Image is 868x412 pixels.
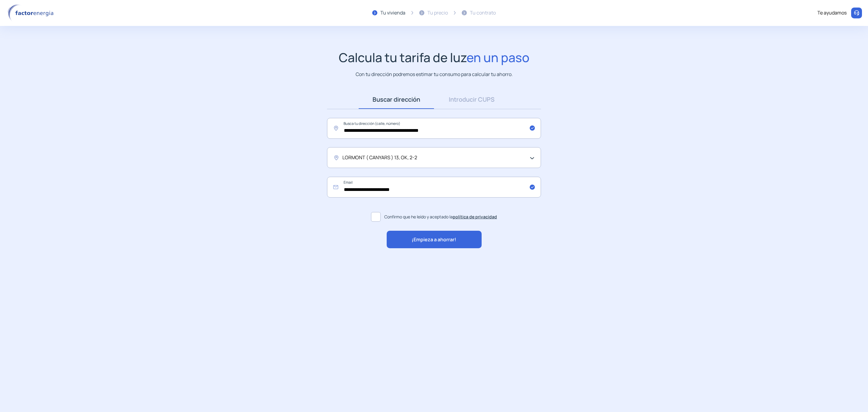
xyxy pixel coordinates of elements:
[453,214,497,220] a: política de privacidad
[6,4,57,22] img: logo factor
[384,214,497,220] span: Confirmo que he leído y aceptado la
[817,9,847,17] div: Te ayudamos
[356,71,513,78] p: Con tu dirección podremos estimar tu consumo para calcular tu ahorro.
[342,154,417,162] span: LORMONT ( CANYARS ) 13, OK, 2-2
[467,49,530,66] span: en un paso
[380,9,405,17] div: Tu vivienda
[854,10,860,16] img: llamar
[412,236,456,244] span: ¡Empieza a ahorrar!
[434,90,509,109] a: Introducir CUPS
[470,9,496,17] div: Tu contrato
[359,90,434,109] a: Buscar dirección
[427,9,448,17] div: Tu precio
[339,50,530,65] h1: Calcula tu tarifa de luz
